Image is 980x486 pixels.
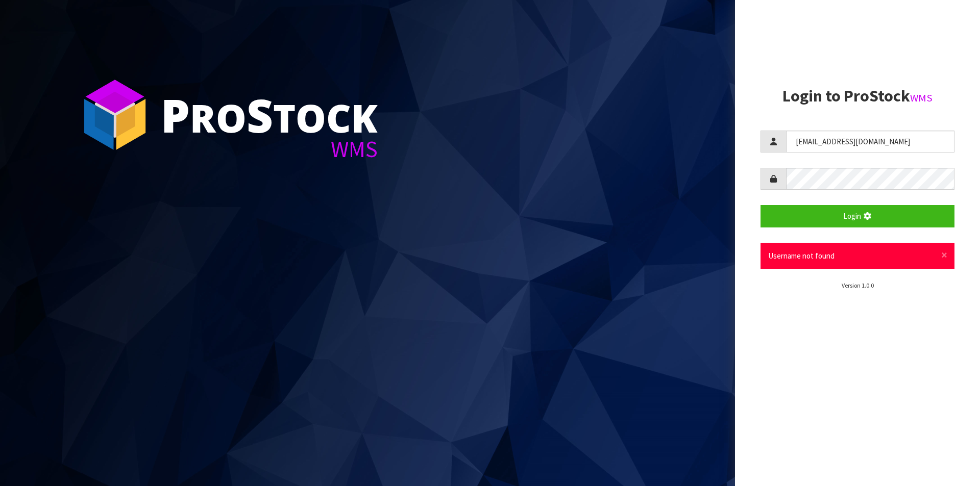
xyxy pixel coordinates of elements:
[768,251,835,261] span: Username not found
[761,205,954,227] button: Login
[842,282,874,289] small: Version 1.0.0
[786,131,954,152] input: Username
[161,138,378,161] div: WMS
[161,84,190,146] span: P
[161,92,378,138] div: ro tock
[941,248,947,262] span: ×
[761,87,954,105] h2: Login to ProStock
[247,84,273,146] span: S
[910,91,933,105] small: WMS
[77,76,153,153] img: ProStock Cube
